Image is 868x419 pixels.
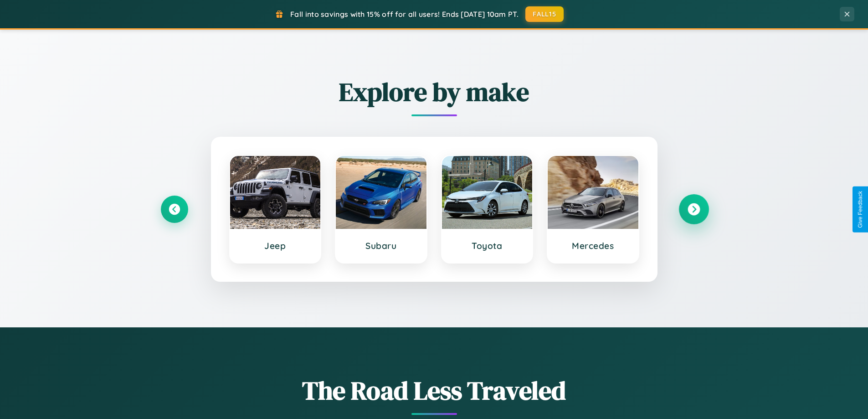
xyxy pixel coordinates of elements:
[557,240,629,251] h3: Mercedes
[239,240,312,251] h3: Jeep
[290,10,519,19] span: Fall into savings with 15% off for all users! Ends [DATE] 10am PT.
[525,6,564,22] button: FALL15
[451,240,524,251] h3: Toyota
[161,74,708,109] h2: Explore by make
[857,191,863,228] div: Give Feedback
[345,240,417,251] h3: Subaru
[161,373,708,408] h1: The Road Less Traveled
